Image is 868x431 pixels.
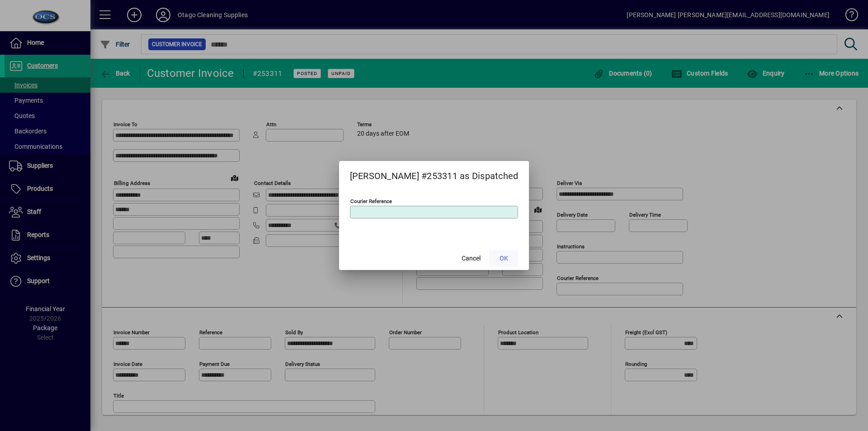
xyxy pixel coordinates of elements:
[489,250,518,266] button: OK
[457,250,486,266] button: Cancel
[500,254,508,263] span: OK
[462,254,481,263] span: Cancel
[350,198,392,204] mat-label: Courier Reference
[339,161,529,187] h2: [PERSON_NAME] #253311 as Dispatched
